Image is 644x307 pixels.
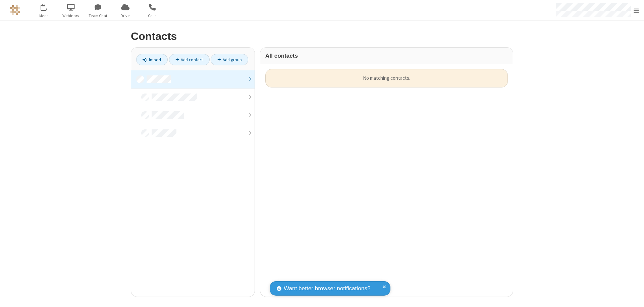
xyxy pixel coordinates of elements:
[265,53,508,59] h3: All contacts
[10,5,20,15] img: QA Selenium DO NOT DELETE OR CHANGE
[86,13,111,19] span: Team Chat
[284,284,370,293] span: Want better browser notifications?
[131,30,513,42] h2: Contacts
[136,54,168,65] a: Import
[260,64,513,297] div: grid
[211,54,248,65] a: Add group
[45,4,50,9] div: 9
[265,69,508,87] div: No matching contacts.
[113,13,138,19] span: Drive
[58,13,84,19] span: Webinars
[31,13,56,19] span: Meet
[169,54,210,65] a: Add contact
[140,13,165,19] span: Calls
